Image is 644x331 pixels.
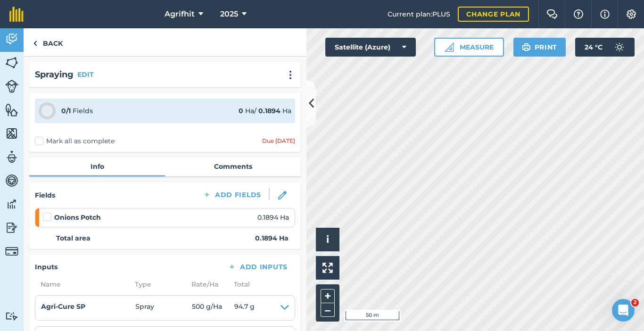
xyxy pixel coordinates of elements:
[24,28,72,56] a: Back
[5,221,18,235] img: svg+xml;base64,PD94bWwgdmVyc2lvbj0iMS4wIiBlbmNvZGluZz0idXRmLTgiPz4KPCEtLSBHZW5lcmF0b3I6IEFkb2JlIE...
[388,9,450,19] span: Current plan : PLUS
[234,301,255,314] span: 94.7 g
[195,188,269,201] button: Add Fields
[5,197,18,211] img: svg+xml;base64,PD94bWwgdmVyc2lvbj0iMS4wIiBlbmNvZGluZz0idXRmLTgiPz4KPCEtLSBHZW5lcmF0b3I6IEFkb2JlIE...
[513,38,566,57] button: Print
[192,301,234,314] span: 500 g / Ha
[285,70,296,80] img: svg+xml;base64,PHN2ZyB4bWxucz0iaHR0cDovL3d3dy53My5vcmcvMjAwMC9zdmciIHdpZHRoPSIyMCIgaGVpZ2h0PSIyNC...
[56,233,91,243] strong: Total area
[33,38,37,49] img: svg+xml;base64,PHN2ZyB4bWxucz0iaHR0cDovL3d3dy53My5vcmcvMjAwMC9zdmciIHdpZHRoPSI5IiBoZWlnaHQ9IjI0Ii...
[575,38,635,57] button: 24 °C
[325,38,416,57] button: Satellite (Azure)
[9,7,24,22] img: fieldmargin Logo
[220,260,295,273] button: Add Inputs
[129,279,186,290] span: Type
[5,32,18,46] img: svg+xml;base64,PD94bWwgdmVyc2lvbj0iMS4wIiBlbmNvZGluZz0idXRmLTgiPz4KPCEtLSBHZW5lcmF0b3I6IEFkb2JlIE...
[5,56,18,70] img: svg+xml;base64,PHN2ZyB4bWxucz0iaHR0cDovL3d3dy53My5vcmcvMjAwMC9zdmciIHdpZHRoPSI1NiIgaGVpZ2h0PSI2MC...
[322,263,333,273] img: Four arrows, one pointing top left, one top right, one bottom right and the last bottom left
[321,303,335,317] button: –
[54,212,101,223] strong: Onions Potch
[5,245,18,258] img: svg+xml;base64,PD94bWwgdmVyc2lvbj0iMS4wIiBlbmNvZGluZz0idXRmLTgiPz4KPCEtLSBHZW5lcmF0b3I6IEFkb2JlIE...
[35,136,115,146] label: Mark all as complete
[316,228,339,251] button: i
[257,212,289,223] span: 0.1894 Ha
[165,8,195,20] span: Agrifhit
[600,8,610,20] img: svg+xml;base64,PHN2ZyB4bWxucz0iaHR0cDovL3d3dy53My5vcmcvMjAwMC9zdmciIHdpZHRoPSIxNyIgaGVpZ2h0PSIxNy...
[321,289,335,303] button: +
[585,38,603,57] span: 24 ° C
[35,279,129,290] span: Name
[445,42,454,52] img: Ruler icon
[29,157,165,175] a: Info
[5,312,18,321] img: svg+xml;base64,PD94bWwgdmVyc2lvbj0iMS4wIiBlbmNvZGluZz0idXRmLTgiPz4KPCEtLSBHZW5lcmF0b3I6IEFkb2JlIE...
[35,262,58,272] h4: Inputs
[77,69,94,80] button: EDIT
[610,38,629,57] img: svg+xml;base64,PD94bWwgdmVyc2lvbj0iMS4wIiBlbmNvZGluZz0idXRmLTgiPz4KPCEtLSBHZW5lcmF0b3I6IEFkb2JlIE...
[258,107,281,115] strong: 0.1894
[612,299,635,322] iframe: Intercom live chat
[262,137,295,145] div: Due [DATE]
[573,9,584,19] img: A question mark icon
[5,174,18,188] img: svg+xml;base64,PD94bWwgdmVyc2lvbj0iMS4wIiBlbmNvZGluZz0idXRmLTgiPz4KPCEtLSBHZW5lcmF0b3I6IEFkb2JlIE...
[546,9,558,19] img: Two speech bubbles overlapping with the left bubble in the forefront
[631,299,639,306] span: 2
[522,41,531,53] img: svg+xml;base64,PHN2ZyB4bWxucz0iaHR0cDovL3d3dy53My5vcmcvMjAwMC9zdmciIHdpZHRoPSIxOSIgaGVpZ2h0PSIyNC...
[35,190,55,200] h4: Fields
[41,301,289,314] summary: Agri-Cure SPSpray500 g/Ha94.7 g
[186,279,228,290] span: Rate/ Ha
[278,191,287,199] img: svg+xml;base64,PHN2ZyB3aWR0aD0iMTgiIGhlaWdodD0iMTgiIHZpZXdCb3g9IjAgMCAxOCAxOCIgZmlsbD0ibm9uZSIgeG...
[35,68,74,82] h2: Spraying
[220,8,238,20] span: 2025
[5,150,18,164] img: svg+xml;base64,PD94bWwgdmVyc2lvbj0iMS4wIiBlbmNvZGluZz0idXRmLTgiPz4KPCEtLSBHZW5lcmF0b3I6IEFkb2JlIE...
[135,301,192,314] span: Spray
[61,106,93,116] div: Fields
[41,301,135,312] h4: Agri-Cure SP
[165,157,301,175] a: Comments
[61,107,71,115] strong: 0 / 1
[228,279,250,290] span: Total
[255,233,289,243] strong: 0.1894 Ha
[239,107,243,115] strong: 0
[5,80,18,93] img: svg+xml;base64,PD94bWwgdmVyc2lvbj0iMS4wIiBlbmNvZGluZz0idXRmLTgiPz4KPCEtLSBHZW5lcmF0b3I6IEFkb2JlIE...
[458,7,529,22] a: Change plan
[5,103,18,117] img: svg+xml;base64,PHN2ZyB4bWxucz0iaHR0cDovL3d3dy53My5vcmcvMjAwMC9zdmciIHdpZHRoPSI1NiIgaGVpZ2h0PSI2MC...
[434,38,504,57] button: Measure
[239,106,291,116] div: Ha / Ha
[326,233,329,245] span: i
[626,9,637,19] img: A cog icon
[5,126,18,141] img: svg+xml;base64,PHN2ZyB4bWxucz0iaHR0cDovL3d3dy53My5vcmcvMjAwMC9zdmciIHdpZHRoPSI1NiIgaGVpZ2h0PSI2MC...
